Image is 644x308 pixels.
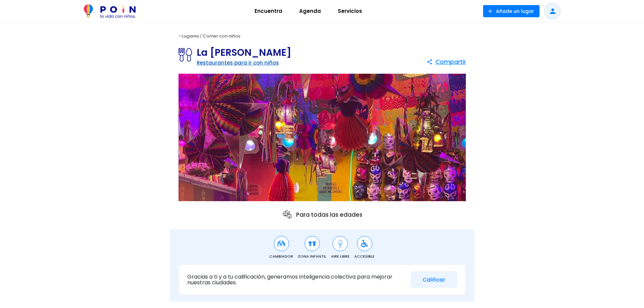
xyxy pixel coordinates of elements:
a: Agenda [291,3,329,19]
button: Compartir [427,56,466,68]
h1: La [PERSON_NAME] [197,48,291,57]
a: Encuentra [246,3,291,19]
a: Comer con niños [202,33,240,39]
span: Encuentra [252,6,285,17]
img: Accesible [360,239,369,248]
button: Añade un lugar [483,5,540,17]
a: Lugares [182,33,199,39]
div: < / [170,31,474,41]
img: POiN [84,4,136,18]
a: Restaurantes para ir con niños [197,59,279,66]
img: ages icon [282,209,293,220]
span: Aire Libre [331,254,350,259]
img: Zona Infantil [308,239,316,248]
span: Cambiador [269,254,293,259]
span: Zona Infantil [298,254,326,259]
p: Para todas las edades [282,209,362,220]
img: La Tia Juana Benidorm [178,74,466,202]
img: Cambiador [277,239,286,248]
img: Restaurantes para ir con niños [178,48,197,62]
button: Calificar [411,271,457,288]
a: Servicios [329,3,371,19]
img: Aire Libre [336,239,344,248]
p: Gracias a ti y a tu calificación, generamos inteligencia colectiva para mejorar nuestras ciudades. [187,274,406,286]
span: Agenda [296,6,324,17]
span: Servicios [335,6,365,17]
span: Accesible [354,254,375,259]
